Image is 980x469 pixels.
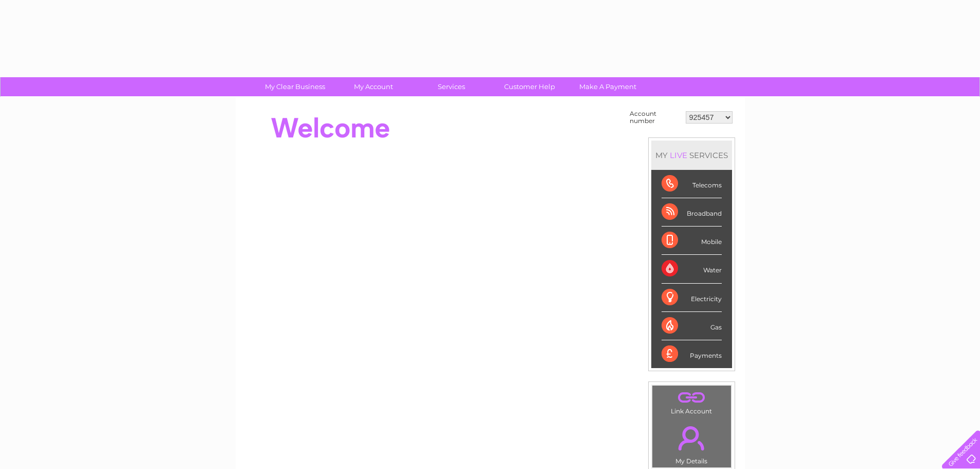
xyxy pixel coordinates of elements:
div: MY SERVICES [651,141,732,170]
div: Mobile [662,227,722,255]
div: Gas [662,312,722,340]
a: Services [409,77,494,96]
div: Payments [662,340,722,368]
a: Customer Help [487,77,572,96]
div: LIVE [668,150,689,160]
div: Telecoms [662,170,722,198]
a: . [655,420,728,456]
div: Electricity [662,284,722,312]
div: Broadband [662,198,722,227]
a: My Account [331,77,416,96]
div: Water [662,255,722,283]
td: Account number [627,108,683,127]
a: My Clear Business [253,77,337,96]
a: . [655,388,728,406]
td: Link Account [652,385,732,418]
a: Make A Payment [565,77,650,96]
td: My Details [652,418,732,468]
